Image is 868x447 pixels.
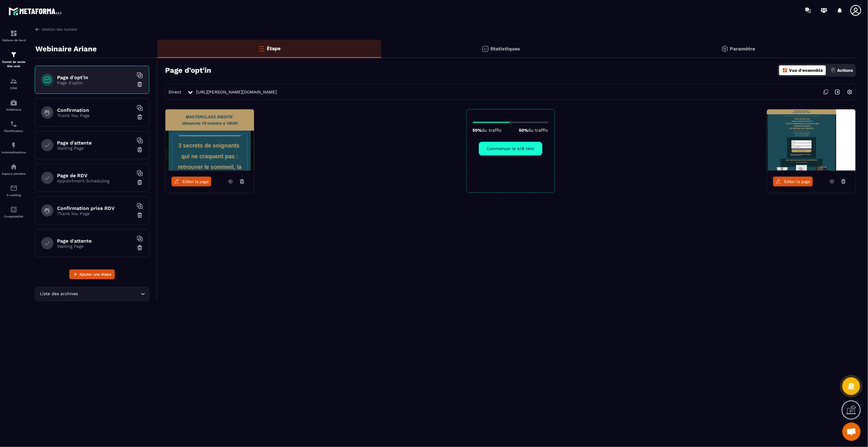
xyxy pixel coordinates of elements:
img: automations [10,99,17,106]
button: Ajouter une étape [69,269,115,279]
p: Waiting Page [57,244,133,249]
img: trash [137,114,143,120]
p: Appointment Scheduling [57,178,133,183]
p: 50% [519,128,548,133]
div: Mở cuộc trò chuyện [842,423,861,441]
p: Espace membre [2,172,26,175]
img: accountant [10,206,17,213]
img: scheduler [10,120,17,128]
img: trash [137,179,143,185]
p: Webinaire Ariane [35,43,97,55]
p: Étape [267,46,280,51]
span: Direct [168,90,181,94]
h6: Page d'attente [57,140,133,146]
img: trash [137,147,143,153]
img: actions.d6e523a2.png [830,68,836,73]
img: bars-o.4a397970.svg [258,45,265,52]
p: Thank You Page [57,113,133,118]
a: Éditer la page [172,177,211,186]
h6: Confirmation prise RDV [57,205,133,211]
img: automations [10,163,17,170]
img: image [165,109,254,170]
a: automationsautomationsWebinaire [2,94,26,116]
h6: Page d'opt'in [57,75,133,80]
img: setting-gr.5f69749f.svg [721,45,729,53]
a: Éditer la page [773,177,813,186]
img: formation [10,78,17,85]
a: Gestion des tunnels [35,27,77,32]
p: Paramètre [730,46,755,52]
input: Search for option [79,291,139,297]
span: Éditer la page [183,179,209,184]
img: image [767,109,855,170]
h3: Page d'opt'in [165,66,211,75]
a: formationformationCRM [2,73,26,94]
p: Waiting Page [57,146,133,151]
h6: Confirmation [57,107,133,113]
button: Commencer le A/B test [479,142,542,156]
p: Thank You Page [57,211,133,216]
img: email [10,185,17,192]
p: Comptabilité [2,215,26,218]
img: arrow-next.bcc2205e.svg [832,86,843,98]
p: Page d'optin [57,80,133,85]
p: Statistiques [490,46,520,52]
p: Planificateur [2,129,26,133]
p: Webinaire [2,108,26,111]
img: logo [9,5,63,17]
a: schedulerschedulerPlanificateur [2,116,26,137]
span: Ajouter une étape [79,271,111,277]
h6: Page d'attente [57,238,133,244]
p: 50% [473,128,502,133]
a: automationsautomationsAutomatisations [2,137,26,159]
img: trash [137,212,143,218]
img: stats.20deebd0.svg [482,45,489,53]
p: Tableau de bord [2,38,26,42]
img: formation [10,51,17,58]
img: dashboard-orange.40269519.svg [782,68,788,73]
span: Éditer la page [784,179,810,184]
img: formation [10,30,17,37]
p: CRM [2,86,26,90]
img: setting-w.858f3a88.svg [844,86,855,98]
p: Vue d'ensemble [789,68,823,73]
p: Tunnel de vente Site web [2,60,26,68]
h6: Page de RDV [57,173,133,178]
div: Search for option [35,287,149,301]
img: trash [137,245,143,251]
p: E-mailing [2,193,26,197]
img: arrow [35,27,40,32]
span: Liste des archives [39,291,79,297]
a: formationformationTableau de bord [2,25,26,46]
span: du traffic [528,128,548,133]
a: [URL][PERSON_NAME][DOMAIN_NAME] [196,90,277,94]
a: formationformationTunnel de vente Site web [2,46,26,73]
a: accountantaccountantComptabilité [2,201,26,223]
a: automationsautomationsEspace membre [2,159,26,180]
span: du traffic [482,128,502,133]
img: trash [137,81,143,87]
img: automations [10,142,17,149]
p: Automatisations [2,151,26,154]
p: Actions [837,68,853,73]
a: emailemailE-mailing [2,180,26,201]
